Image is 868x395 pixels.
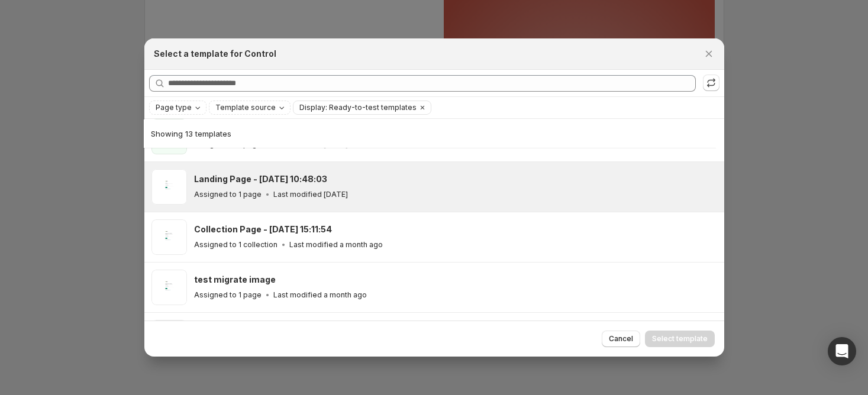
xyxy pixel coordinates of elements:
p: Last modified [DATE] [273,190,348,199]
button: Page type [150,101,206,114]
h3: Collection Page - [DATE] 15:11:54 [194,224,332,235]
button: Template source [209,101,290,114]
h3: Landing Page - [DATE] 10:48:03 [194,173,327,185]
div: Open Intercom Messenger [828,337,856,365]
p: Last modified a month ago [289,240,383,250]
button: Close [701,46,717,62]
span: Display: Ready-to-test templates [299,103,417,112]
span: Showing 13 templates [151,129,231,138]
button: Display: Ready-to-test templates [293,101,417,114]
button: Clear [417,101,428,114]
p: Assigned to 1 page [194,190,262,199]
p: Assigned to 1 collection [194,240,277,250]
button: Cancel [602,331,640,347]
h2: Select a template for Control [154,48,276,60]
span: Template source [215,103,276,112]
h3: test migrate image [194,274,276,286]
p: Assigned to 1 page [194,290,262,300]
span: Cancel [609,334,633,344]
p: Last modified a month ago [273,290,367,300]
span: Page type [156,103,192,112]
